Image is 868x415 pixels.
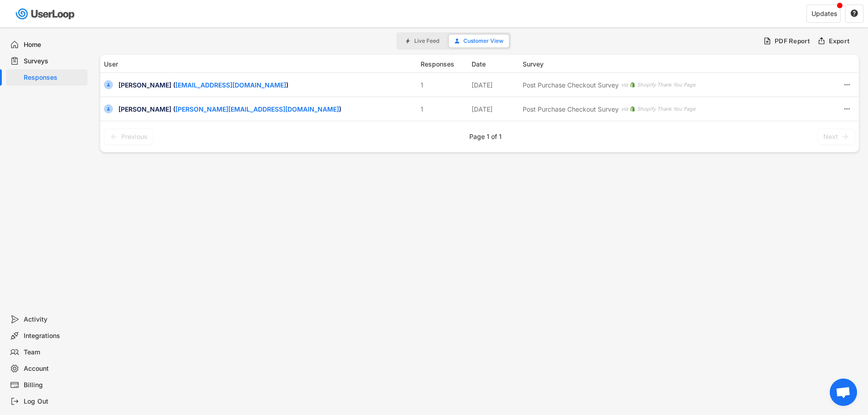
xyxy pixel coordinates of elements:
[630,82,635,87] img: 1156660_ecommerce_logo_shopify_icon%20%281%29.png
[24,332,84,340] div: Integrations
[449,35,509,47] button: Customer View
[24,73,84,82] div: Responses
[104,59,415,69] div: User
[637,105,695,113] div: Shopify Thank You Page
[175,105,339,113] a: [PERSON_NAME][EMAIL_ADDRESS][DOMAIN_NAME]
[24,41,84,49] div: Home
[621,81,628,89] div: via
[175,81,286,89] a: [EMAIL_ADDRESS][DOMAIN_NAME]
[472,59,517,69] div: Date
[817,128,855,145] button: Next
[469,133,502,140] div: Page 1 of 1
[24,348,84,357] div: Team
[24,397,84,406] div: Log Out
[630,106,635,112] img: 1156660_ecommerce_logo_shopify_icon%20%281%29.png
[14,5,78,23] img: userloop-logo-01.svg
[24,57,84,66] div: Surveys
[472,80,517,90] div: [DATE]
[523,80,619,90] div: Post Purchase Checkout Survey
[523,59,834,69] div: Survey
[421,80,466,90] div: 1
[24,315,84,324] div: Activity
[24,381,84,389] div: Billing
[24,364,84,373] div: Account
[829,37,850,45] div: Export
[118,80,415,90] div: [PERSON_NAME] ( )
[414,38,439,44] span: Live Feed
[851,9,858,17] text: 
[400,35,445,47] button: Live Feed
[812,10,837,17] div: Updates
[463,38,503,44] span: Customer View
[775,37,811,45] div: PDF Report
[118,104,415,114] div: [PERSON_NAME] ( )
[621,105,628,113] div: via
[104,128,154,145] button: Previous
[421,59,466,69] div: Responses
[637,81,695,89] div: Shopify Thank You Page
[523,104,619,114] div: Post Purchase Checkout Survey
[421,104,466,114] div: 1
[830,379,857,406] div: Open chat
[472,104,517,114] div: [DATE]
[850,10,858,18] button: 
